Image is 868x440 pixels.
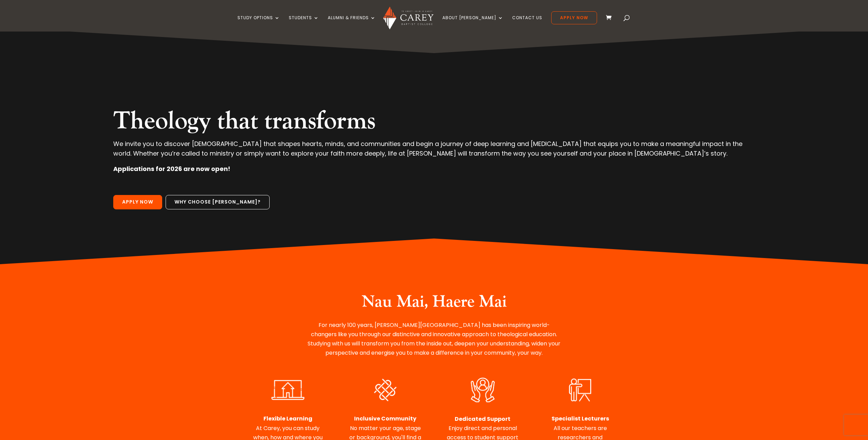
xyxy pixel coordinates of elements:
a: About [PERSON_NAME] [442,15,503,32]
img: Expert Lecturers WHITE [557,376,603,404]
a: Contact Us [512,15,542,32]
h2: Theology that transforms [113,106,755,139]
strong: Specialist Lecturers [552,415,609,423]
a: Apply Now [113,195,162,209]
a: Students [289,15,319,32]
a: Alumni & Friends [328,15,376,32]
p: We invite you to discover [DEMOGRAPHIC_DATA] that shapes hearts, minds, and communities and begin... [113,139,755,164]
strong: Dedicated Support [455,415,510,423]
h2: Nau Mai, Haere Mai [306,292,562,315]
a: Why choose [PERSON_NAME]? [166,195,270,209]
a: Apply Now [551,11,597,24]
img: Flexible Learning WHITE [265,376,311,404]
strong: Inclusive Community [354,415,416,423]
a: Study Options [237,15,280,32]
img: Diverse & Inclusive WHITE [362,376,408,404]
strong: Flexible Learning [263,415,312,423]
strong: Applications for 2026 are now open! [113,164,230,173]
img: Dedicated Support WHITE [461,376,505,404]
img: Carey Baptist College [383,7,433,29]
p: For nearly 100 years, [PERSON_NAME][GEOGRAPHIC_DATA] has been inspiring world-changers like you t... [306,320,562,358]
